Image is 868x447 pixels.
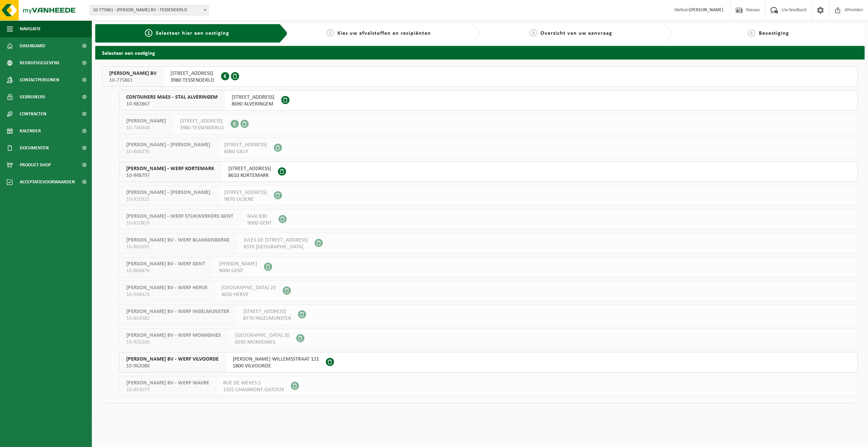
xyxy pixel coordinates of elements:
[221,284,276,291] span: [GEOGRAPHIC_DATA] 23
[102,66,858,87] button: [PERSON_NAME] BV 10-775861 [STREET_ADDRESS]3980 TESSENDERLO
[20,37,45,54] span: Dashboard
[119,90,858,111] button: CONTAINERS MAES - STAL ALVERINGEM 10-982867 [STREET_ADDRESS]8690 ALVERINGEM
[235,332,289,339] span: [GEOGRAPHIC_DATA] 20
[180,118,224,125] span: [STREET_ADDRESS]
[20,71,59,88] span: Contactpersonen
[126,356,219,363] span: [PERSON_NAME] BV - WERF VILVOORDE
[759,31,789,36] span: Bevestiging
[219,261,257,267] span: [PERSON_NAME]
[244,244,308,250] span: 8370 [GEOGRAPHIC_DATA]
[233,363,319,369] span: 1800 VILVOORDE
[337,31,431,36] span: Kies uw afvalstoffen en recipiënten
[126,125,166,131] span: 10-746948
[540,31,612,36] span: Overzicht van uw aanvraag
[126,148,210,155] span: 10-868276
[126,380,209,386] span: [PERSON_NAME] BV - WERF WAVRE
[247,220,272,227] span: 9000 GENT
[244,237,308,244] span: JULES DE [STREET_ADDRESS]
[20,122,41,139] span: Kalender
[327,29,334,37] span: 2
[228,172,271,179] span: 8610 KORTEMARK
[126,118,166,125] span: [PERSON_NAME]
[126,332,221,339] span: [PERSON_NAME] BV - WERF MOMIGNIES
[224,196,267,203] span: 9870 OLSENE
[126,220,233,227] span: 10-810859
[20,105,46,122] span: Contracten
[126,284,207,291] span: [PERSON_NAME] BV - WERF HERVE
[20,20,41,37] span: Navigatie
[126,189,210,196] span: [PERSON_NAME] - [PERSON_NAME]
[126,386,209,393] span: 10-854077
[243,315,291,322] span: 8770 INGELMUNSTER
[530,29,537,37] span: 3
[95,46,865,59] h2: Selecteer een vestiging
[170,70,214,77] span: [STREET_ADDRESS]
[224,189,267,196] span: [STREET_ADDRESS]
[20,173,75,191] span: Acceptatievoorwaarden
[126,363,219,369] span: 10-962086
[90,5,208,15] span: 10-775861 - YVES MAES BV - TESSENDERLO
[126,267,205,274] span: 10-866876
[119,162,858,182] button: [PERSON_NAME] - WERF KORTEMARK 10-948797 [STREET_ADDRESS]8610 KORTEMARK
[126,101,218,107] span: 10-982867
[224,142,267,148] span: [STREET_ADDRESS]
[223,386,284,393] span: 1325 CHAUMONT-GISTOUX
[126,196,210,203] span: 10-910321
[20,156,51,173] span: Product Shop
[109,77,156,84] span: 10-775861
[126,237,230,244] span: [PERSON_NAME] BV - WERF BLANKENBERGE
[232,101,274,107] span: 8690 ALVERINGEM
[126,165,214,172] span: [PERSON_NAME] - WERF KORTEMARK
[20,54,60,71] span: Bedrijfsgegevens
[180,125,224,131] span: 3980 TESSENDERLO
[20,88,45,105] span: Gebruikers
[145,29,152,37] span: 1
[126,308,229,315] span: [PERSON_NAME] BV - WERF INGELMUNSTER
[20,139,49,156] span: Documenten
[156,31,229,36] span: Selecteer hier een vestiging
[126,291,207,298] span: 10-948424
[233,356,319,363] span: [PERSON_NAME] WILLEMSSTRAAT 121
[126,142,210,148] span: [PERSON_NAME] - [PERSON_NAME]
[109,70,156,77] span: [PERSON_NAME] BV
[126,213,233,220] span: [PERSON_NAME] - WERF STUKWERKERS GENT
[126,261,205,267] span: [PERSON_NAME] BV - WERF GENT
[232,94,274,101] span: [STREET_ADDRESS]
[126,339,221,346] span: 10-926206
[223,380,284,386] span: RUE DE MEVES 5
[170,77,214,84] span: 3980 TESSENDERLO
[126,315,229,322] span: 10-854982
[247,213,272,220] span: KAAI 830
[126,244,230,250] span: 10-865691
[219,267,257,274] span: 9000 GENT
[224,148,267,155] span: 6060 GILLY
[221,291,276,298] span: 4650 HERVE
[126,94,218,101] span: CONTAINERS MAES - STAL ALVERINGEM
[243,308,291,315] span: [STREET_ADDRESS]
[235,339,289,346] span: 6590 MOMIGNIES
[748,29,755,37] span: 4
[119,352,858,372] button: [PERSON_NAME] BV - WERF VILVOORDE 10-962086 [PERSON_NAME] WILLEMSSTRAAT 1211800 VILVOORDE
[90,5,209,15] span: 10-775861 - YVES MAES BV - TESSENDERLO
[228,165,271,172] span: [STREET_ADDRESS]
[689,7,723,13] strong: [PERSON_NAME]
[126,172,214,179] span: 10-948797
